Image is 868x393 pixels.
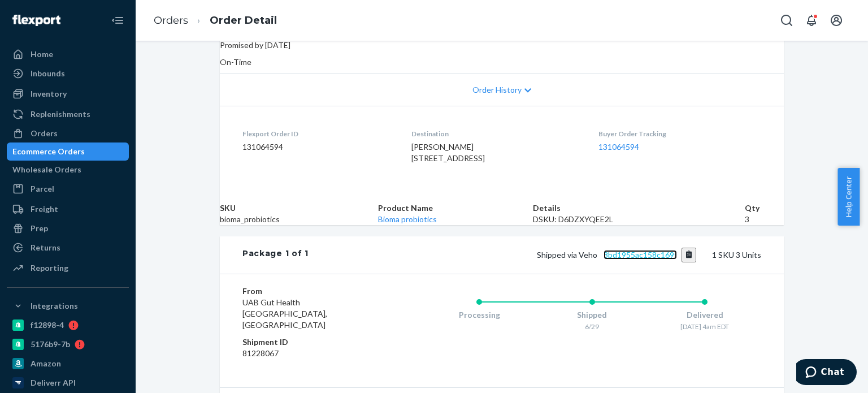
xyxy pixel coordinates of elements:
th: Product Name [378,202,533,214]
a: Ecommerce Orders [7,142,129,161]
a: 131064594 [598,142,639,152]
dd: 131064594 [242,141,393,153]
a: Reporting [7,259,129,277]
a: Orders [7,124,129,142]
div: Integrations [31,300,78,312]
div: Delivered [648,309,761,321]
div: Package 1 of 1 [242,248,309,262]
span: [PERSON_NAME] [STREET_ADDRESS] [411,142,485,163]
dt: Buyer Order Tracking [598,129,761,139]
ol: breadcrumbs [145,4,286,37]
a: Wholesale Orders [7,161,129,179]
a: Amazon [7,355,129,373]
div: Orders [31,128,58,139]
div: Ecommerce Orders [12,146,85,157]
div: Inbounds [31,68,65,79]
button: Help Center [837,168,860,226]
a: Freight [7,200,129,218]
dt: Destination [411,129,580,139]
th: SKU [220,202,378,214]
span: Order History [472,84,522,96]
a: Bioma probiotics [378,214,437,224]
div: Parcel [31,183,54,195]
a: Home [7,45,129,63]
button: Integrations [7,297,129,315]
button: Open Search Box [775,9,798,32]
div: f12898-4 [31,319,64,331]
div: Deliverr API [31,377,76,388]
div: 6/29 [536,322,649,331]
td: bioma_probiotics [220,214,378,225]
a: 5176b9-7b [7,335,129,353]
iframe: Opens a widget where you can chat to one of our agents [796,359,857,387]
div: Returns [31,242,60,253]
div: Inventory [31,88,67,100]
a: Prep [7,219,129,237]
a: Inbounds [7,64,129,83]
dt: From [242,286,377,297]
button: Open account menu [825,9,848,32]
span: Shipped via Veho [537,250,697,260]
td: 3 [745,214,784,225]
th: Details [533,202,745,214]
div: Processing [423,309,536,321]
div: Reporting [31,262,68,274]
dt: Shipment ID [242,336,377,348]
dd: 81228067 [242,348,377,359]
a: Inventory [7,85,129,103]
dt: Flexport Order ID [242,129,393,139]
a: Orders [154,14,188,27]
div: DSKU: D6DZXYQEE2L [533,214,745,225]
a: Deliverr API [7,374,129,392]
button: Close Navigation [106,9,129,32]
div: Shipped [536,309,649,321]
button: Copy tracking number [682,248,697,262]
div: Amazon [31,358,61,369]
th: Qty [745,202,784,214]
img: Flexport logo [12,15,60,26]
a: Parcel [7,180,129,198]
div: 5176b9-7b [31,339,70,350]
p: Promised by [DATE] [220,40,784,51]
div: 1 SKU 3 Units [309,248,761,262]
a: Replenishments [7,105,129,123]
div: Freight [31,204,58,215]
a: 8bd1955ac158c169f [604,250,677,260]
div: Replenishments [31,109,90,120]
a: f12898-4 [7,316,129,334]
a: Order Detail [210,14,277,27]
div: Wholesale Orders [12,164,81,175]
span: UAB Gut Health [GEOGRAPHIC_DATA], [GEOGRAPHIC_DATA] [242,297,327,330]
a: Returns [7,239,129,257]
div: Home [31,49,53,60]
p: On-Time [220,57,784,68]
div: [DATE] 4am EDT [648,322,761,331]
button: Open notifications [800,9,823,32]
div: Prep [31,223,48,234]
